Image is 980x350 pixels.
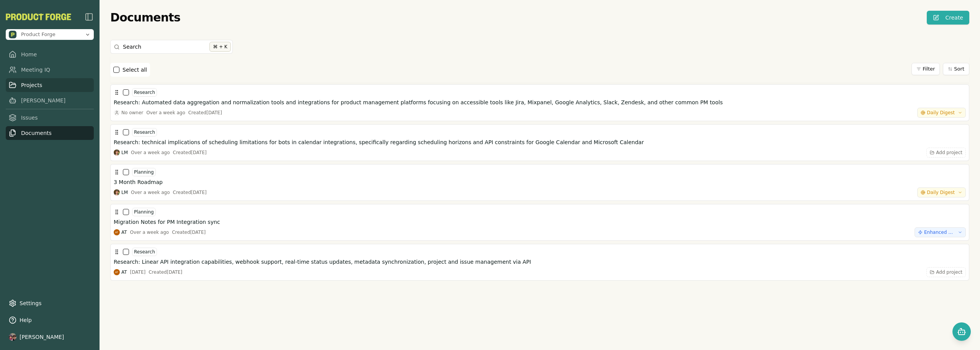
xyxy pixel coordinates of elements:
button: Daily Digest [917,108,966,118]
button: PF-Logo [6,13,71,20]
button: Research: technical implications of scheduling limitations for bots in calendar integrations, spe... [114,138,966,146]
button: Research: Linear API integration capabilities, webhook support, real-time status updates, metadat... [114,258,966,266]
span: Daily Digest [927,189,955,196]
button: Enhanced Artifact Integration Sync and Real-Time Status Management [915,227,966,237]
a: Meeting IQ [6,63,94,77]
h3: 3 Month Roadmap [114,178,163,186]
h3: Migration Notes for PM Integration sync [114,218,220,226]
span: LM [121,150,128,156]
div: Planning [132,208,156,216]
span: AT [121,269,127,275]
button: Open chat [952,322,971,341]
div: Created [DATE] [188,110,222,116]
span: ⌘ + K [209,42,231,52]
span: Add project [936,269,962,275]
button: Search⌘ + K [110,40,233,54]
div: Research [132,248,157,256]
div: Over a week ago [131,189,170,196]
a: Documents [6,126,94,140]
button: Sort [943,63,969,75]
button: Filter [911,63,940,75]
span: Add project [936,150,962,156]
div: Created [DATE] [149,269,182,275]
div: Over a week ago [131,150,170,156]
a: Home [6,48,94,61]
div: Research [132,128,157,136]
button: Create [927,11,969,25]
a: Issues [6,111,94,125]
img: sidebar [85,12,94,21]
span: AT [121,229,127,235]
button: Migration Notes for PM Integration sync [114,218,966,226]
img: Luke Moderwell [114,150,120,156]
div: Created [DATE] [172,229,206,235]
span: Daily Digest [927,110,955,116]
div: Over a week ago [146,110,185,116]
button: [PERSON_NAME] [6,330,94,344]
h3: Research: Linear API integration capabilities, webhook support, real-time status updates, metadat... [114,258,531,266]
span: LM [121,189,128,196]
img: Luke Moderwell [114,189,120,196]
button: Daily Digest [917,187,966,197]
img: Product Forge [6,13,71,20]
button: Research: Automated data aggregation and normalization tools and integrations for product managem... [114,99,966,106]
h3: Research: technical implications of scheduling limitations for bots in calendar integrations, spe... [114,138,644,146]
button: Open organization switcher [6,29,94,40]
div: Research [132,88,157,97]
img: profile [9,333,16,341]
button: Add project [926,148,966,158]
label: Select all [122,66,147,74]
div: Created [DATE] [173,189,207,196]
span: Product Forge [21,31,56,38]
div: Over a week ago [130,229,169,235]
img: Product Forge [9,31,16,38]
button: 3 Month Roadmap [114,178,966,186]
img: Adam Tucker [114,229,120,235]
a: Projects [6,78,94,92]
button: Add project [926,267,966,277]
div: Planning [132,168,156,176]
span: No owner [121,110,143,116]
a: Settings [6,296,94,310]
img: Adam Tucker [114,269,120,275]
h1: Documents [110,11,180,25]
h3: Research: Automated data aggregation and normalization tools and integrations for product managem... [114,99,723,106]
button: Help [6,313,94,327]
div: [DATE] [130,269,146,275]
span: Enhanced Artifact Integration Sync and Real-Time Status Management [924,229,955,235]
a: [PERSON_NAME] [6,94,94,107]
div: Created [DATE] [173,150,207,156]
